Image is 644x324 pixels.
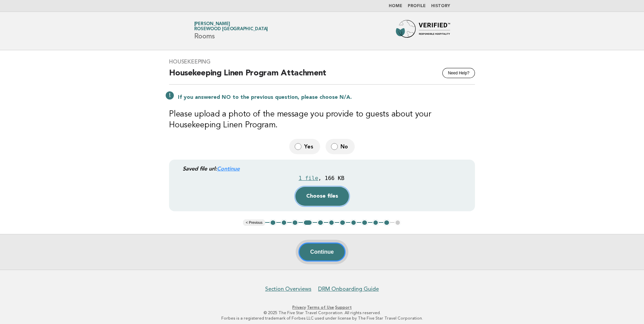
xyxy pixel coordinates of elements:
[317,219,324,226] button: 5
[169,58,475,65] h3: Housekeeping
[183,165,470,172] div: Saved file url:
[408,4,426,8] a: Profile
[114,310,530,316] p: © 2025 The Five Star Travel Corporation. All rights reserved.
[178,94,475,101] p: If you answered NO to the previous question, please choose N/A.
[304,143,315,150] span: Yes
[292,305,306,310] a: Privacy
[298,242,346,262] button: Continue
[114,316,530,321] p: Forbes is a registered trademark of Forbes LLC used under license by The Five Star Travel Corpora...
[372,219,379,226] button: 10
[243,219,265,226] button: < Previous
[361,219,368,226] button: 9
[295,187,349,206] button: Choose files
[335,305,352,310] a: Support
[194,22,268,40] h1: Rooms
[383,219,390,226] button: 11
[318,286,379,292] a: DRM Onboarding Guide
[303,219,313,226] button: 4
[281,219,288,226] button: 2
[328,219,335,226] button: 6
[169,109,475,131] h3: Please upload a photo of the message you provide to guests about your Housekeeping Linen Program.
[217,165,240,172] a: Continue
[396,20,450,42] img: Forbes Travel Guide
[307,305,334,310] a: Terms of Use
[194,22,268,31] a: [PERSON_NAME]Rosewood [GEOGRAPHIC_DATA]
[350,219,357,226] button: 8
[318,175,344,181] div: , 166 KB
[292,219,298,226] button: 3
[295,143,301,150] input: Yes
[431,4,450,8] a: History
[114,305,530,310] p: · ·
[169,68,475,85] h2: Housekeeping Linen Program Attachment
[298,175,318,181] div: 1 file
[265,286,311,292] a: Section Overviews
[389,4,402,8] a: Home
[194,27,268,32] span: Rosewood [GEOGRAPHIC_DATA]
[339,219,346,226] button: 7
[442,68,475,78] button: Need Help?
[270,219,276,226] button: 1
[341,143,349,150] span: No
[331,143,338,150] input: No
